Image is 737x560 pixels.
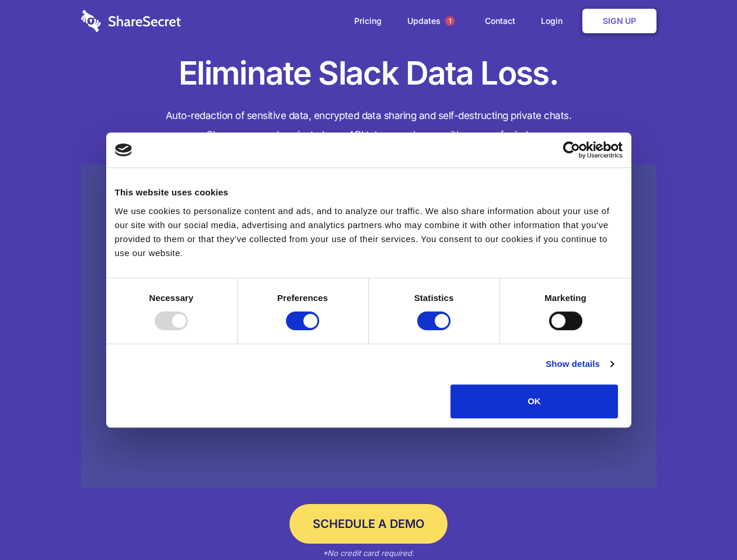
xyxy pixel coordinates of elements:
a: Pricing [343,3,393,39]
em: *No credit card required. [323,548,414,558]
img: logo-wordmark-white-trans-d4663122ce5f474addd5e946df7df03e33cb6a1c49d2221995e7729f52c070b2.svg [81,10,181,32]
a: Sign Up [582,9,656,33]
strong: Statistics [414,293,454,303]
strong: Necessary [149,293,194,303]
button: OK [450,384,618,418]
h4: Auto-redaction of sensitive data, encrypted data sharing and self-destructing private chats. Shar... [81,106,656,145]
a: Contact [473,3,527,39]
div: This website uses cookies [115,185,623,199]
span: 1 [445,16,455,26]
a: Show details [546,357,613,371]
a: Login [529,3,580,39]
a: Schedule a Demo [289,504,448,544]
a: Wistia video thumbnail [81,164,656,488]
strong: Marketing [544,293,586,303]
strong: Preferences [277,293,328,303]
h1: Eliminate Slack Data Loss. [81,52,656,94]
a: Usercentrics Cookiebot - opens in a new window [521,141,623,159]
img: logo [115,143,132,156]
div: We use cookies to personalize content and ads, and to analyze our traffic. We also share informat... [115,204,623,260]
